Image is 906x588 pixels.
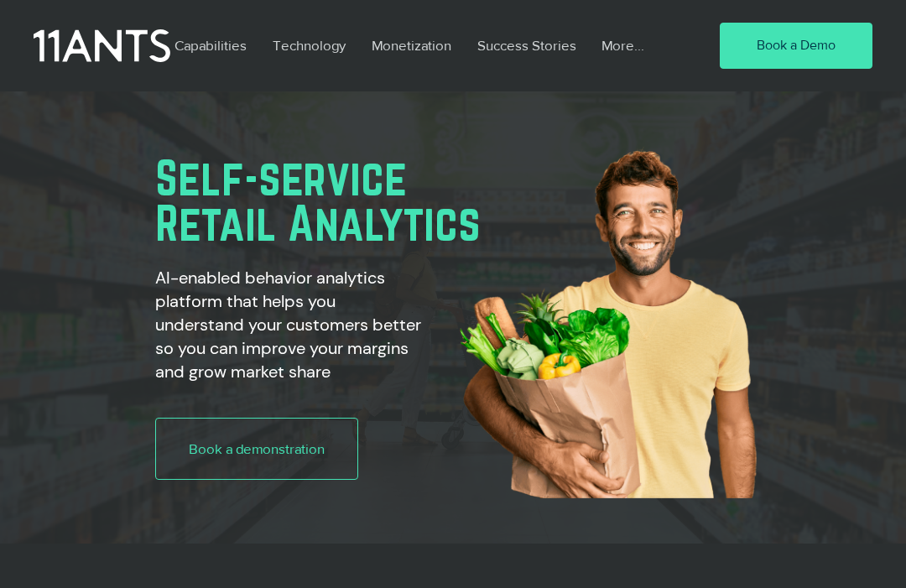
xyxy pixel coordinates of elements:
a: Book a demonstration [155,418,359,480]
span: Book a demonstration [189,439,325,459]
p: Monetization [363,26,460,65]
p: Success Stories [469,26,585,65]
a: Technology [260,26,359,65]
a: Book a Demo [720,23,872,70]
nav: Site [162,26,671,65]
h2: AI-enabled behavior analytics platform that helps you understand your customers better so you can... [155,266,424,383]
p: Capabilities [166,26,255,65]
a: Success Stories [465,26,589,65]
span: Retail Analytics [155,195,481,250]
span: Self-service [155,150,407,205]
a: Capabilities [162,26,260,65]
p: More... [593,26,653,65]
p: Technology [264,26,354,65]
a: Monetization [359,26,465,65]
span: Book a Demo [757,36,836,55]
